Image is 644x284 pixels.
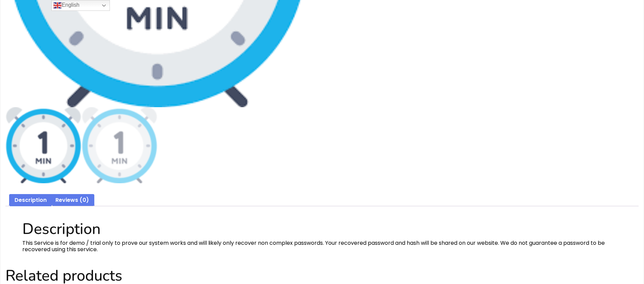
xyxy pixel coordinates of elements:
[53,1,62,9] img: en
[5,215,639,256] div: This Service is for demo / trial only to prove our system works and will likely only recover non ...
[81,107,158,183] img: Public Password Recovery 1 Minute (free trial demo) - Image 2
[55,194,89,207] a: Reviews (0)
[5,107,81,183] img: Public Password Recovery 1 Minute (free trial demo)
[15,194,47,207] a: Description
[22,220,622,238] h2: Description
